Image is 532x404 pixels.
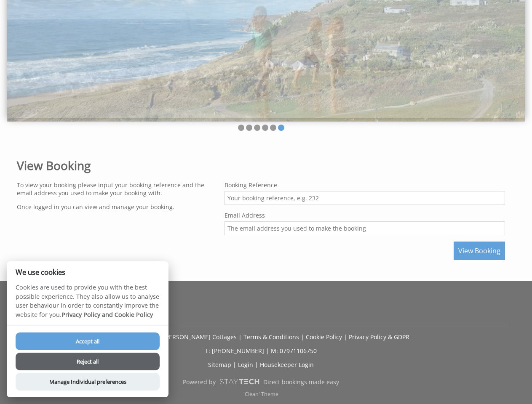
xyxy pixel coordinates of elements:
[238,361,253,369] a: Login
[458,246,500,255] span: View Booking
[17,157,505,173] h1: View Booking
[208,361,231,369] a: Sitemap
[219,377,259,387] img: scrumpy.png
[225,221,505,235] input: The email address you used to make the booking
[16,373,160,391] button: Manage Individual preferences
[266,347,269,355] span: |
[225,191,505,205] input: Your booking reference, e.g. 232
[271,347,317,355] a: M: 07971106750
[7,268,168,276] h2: We use cookies
[260,361,314,369] a: Housekeeper Login
[16,332,160,350] button: Accept all
[243,333,299,341] a: Terms & Conditions
[17,203,214,211] p: Once logged in you can view and manage your booking.
[225,181,505,189] label: Booking Reference
[7,283,168,325] p: Cookies are used to provide you with the best possible experience. They also allow us to analyse ...
[238,333,242,341] span: |
[12,375,510,389] a: Powered byDirect bookings made easy
[349,333,409,341] a: Privacy Policy & GDPR
[344,333,347,341] span: |
[112,333,237,341] a: © Copyright 2025 [PERSON_NAME] Cottages
[306,333,342,341] a: Cookie Policy
[12,391,510,398] p: 'Clean' Theme
[17,181,214,197] p: To view your booking please input your booking reference and the email address you used to make y...
[454,242,505,260] button: View Booking
[225,211,505,219] label: Email Address
[255,361,258,369] span: |
[301,333,304,341] span: |
[205,347,264,355] a: T: [PHONE_NUMBER]
[16,353,160,370] button: Reject all
[233,361,236,369] span: |
[61,311,153,319] a: Privacy Policy and Cookie Policy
